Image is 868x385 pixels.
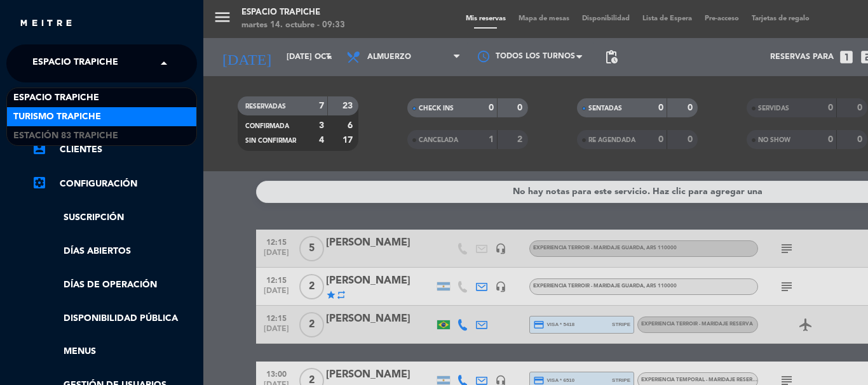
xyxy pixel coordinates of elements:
[32,211,197,225] a: Suscripción
[32,278,197,292] a: Días de Operación
[32,142,197,157] a: account_boxClientes
[13,91,99,105] span: Espacio Trapiche
[32,311,197,326] a: Disponibilidad pública
[32,50,118,77] span: Espacio Trapiche
[13,110,101,124] span: Turismo Trapiche
[32,175,47,190] i: settings_applications
[13,129,118,143] span: Estación 83 Trapiche
[32,244,197,259] a: Días abiertos
[32,344,197,359] a: Menus
[32,176,197,192] a: Configuración
[19,19,73,29] img: MEITRE
[32,141,47,156] i: account_box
